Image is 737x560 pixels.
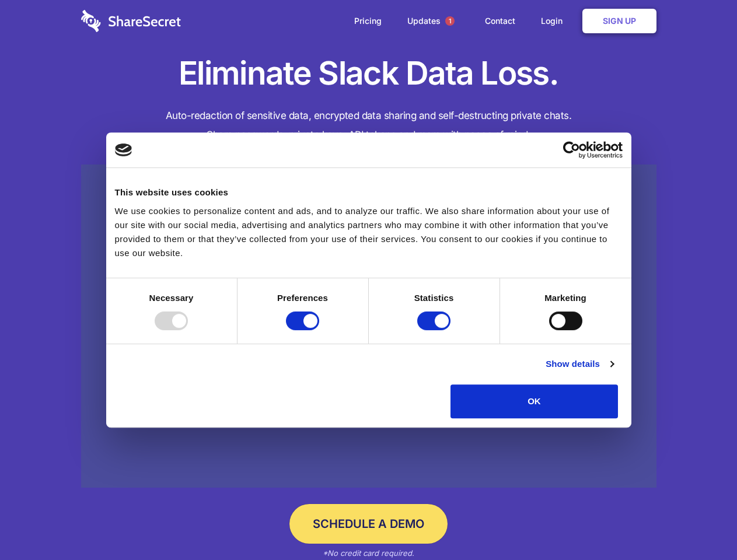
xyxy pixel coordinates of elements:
a: Login [529,3,580,39]
strong: Marketing [544,293,586,303]
h4: Auto-redaction of sensitive data, encrypted data sharing and self-destructing private chats. Shar... [81,106,656,145]
h1: Eliminate Slack Data Loss. [81,52,656,94]
a: Schedule a Demo [289,504,448,544]
strong: Preferences [277,293,328,303]
div: This website uses cookies [115,185,623,199]
a: Show details [546,357,613,371]
strong: Statistics [414,293,454,303]
img: logo [115,143,132,156]
img: logo-wordmark-white-trans-d4663122ce5f474addd5e946df7df03e33cb6a1c49d2221995e7729f52c070b2.svg [81,10,181,32]
a: Contact [473,3,527,39]
a: Wistia video thumbnail [81,164,656,488]
button: OK [450,384,618,418]
a: Pricing [343,3,393,39]
strong: Necessary [149,293,194,303]
a: Sign Up [582,9,656,33]
div: We use cookies to personalize content and ads, and to analyze our traffic. We also share informat... [115,204,623,260]
a: Usercentrics Cookiebot - opens in a new window [521,141,623,159]
span: 1 [445,16,455,26]
em: *No credit card required. [323,548,414,558]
